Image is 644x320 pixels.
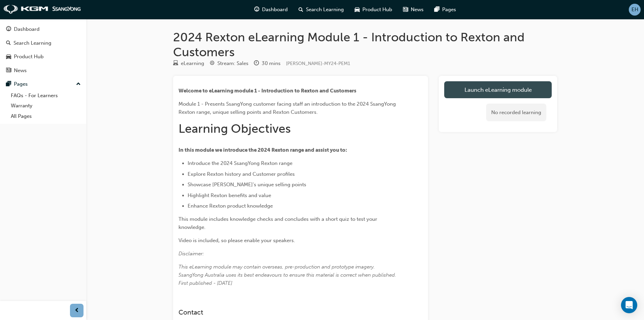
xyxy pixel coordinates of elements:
a: search-iconSearch Learning [293,3,349,17]
span: This eLearning module may contain overseas, pre-production and prototype imagery. SsangYong Austr... [178,264,398,286]
span: pages-icon [6,81,11,87]
span: pages-icon [434,5,439,14]
span: news-icon [6,68,11,74]
span: Video is included, so please enable your speakers. [178,237,295,243]
span: Pages [442,6,456,14]
div: No recorded learning [486,104,546,122]
img: kgm [3,5,81,14]
h1: 2024 Rexton eLearning Module 1 - Introduction to Rexton and Customers [173,30,557,59]
span: car-icon [355,5,360,14]
span: Explore Rexton history and Customer profiles [188,171,295,177]
span: Module 1 - Presents SsangYong customer facing staff an introduction to the 2024 SsangYong Rexton ... [178,101,397,115]
div: News [14,67,27,74]
a: Product Hub [3,50,84,63]
span: Welcome to eLearning module 1 - Introduction to Rexton and Customers [178,88,356,94]
a: All Pages [8,111,84,122]
a: guage-iconDashboard [249,3,293,17]
div: Pages [14,80,28,88]
a: Search Learning [3,37,84,49]
span: EH [631,6,638,14]
span: News [411,6,424,14]
span: learningResourceType_ELEARNING-icon [173,61,178,67]
span: Enhance Rexton product knowledge [188,203,273,209]
span: guage-icon [254,5,259,14]
span: Dashboard [262,6,288,14]
span: search-icon [299,5,303,14]
div: Product Hub [14,53,44,61]
a: Warranty [8,101,84,111]
button: Pages [3,78,84,90]
span: up-icon [76,80,81,89]
span: news-icon [403,5,408,14]
div: Open Intercom Messenger [621,297,637,313]
span: Learning Objectives [178,121,291,136]
a: pages-iconPages [429,3,461,17]
span: guage-icon [6,26,11,33]
div: Search Learning [14,39,51,47]
span: target-icon [210,61,215,67]
span: clock-icon [254,61,259,67]
div: eLearning [181,60,204,67]
a: FAQs - For Learners [8,90,84,101]
a: Launch eLearning module [444,81,552,98]
div: Type [173,59,204,68]
span: Disclaimer: [178,251,204,257]
span: car-icon [6,54,11,60]
span: search-icon [6,40,11,46]
a: News [3,64,84,77]
div: Duration [254,59,281,68]
h3: Contact [178,308,398,316]
span: Search Learning [306,6,344,14]
span: Introduce the 2024 SsangYong Rexton range [188,160,292,166]
a: car-iconProduct Hub [349,3,398,17]
button: EH [629,4,641,16]
span: prev-icon [74,306,79,315]
a: Dashboard [3,23,84,36]
span: Highlight Rexton benefits and value [188,192,271,198]
span: In this module we introduce the 2024 Rexton range and assist you to: [178,147,347,153]
div: 30 mins [262,60,281,67]
span: This module includes knowledge checks and concludes with a short quiz to test your knowledge. [178,216,379,230]
div: Dashboard [14,25,40,33]
div: Stream [210,59,248,68]
span: Product Hub [362,6,392,14]
div: Stream: Sales [217,60,248,67]
span: Learning resource code [286,61,350,66]
a: news-iconNews [398,3,429,17]
span: Showcase [PERSON_NAME]'s unique selling points [188,182,306,188]
button: DashboardSearch LearningProduct HubNews [3,22,84,78]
